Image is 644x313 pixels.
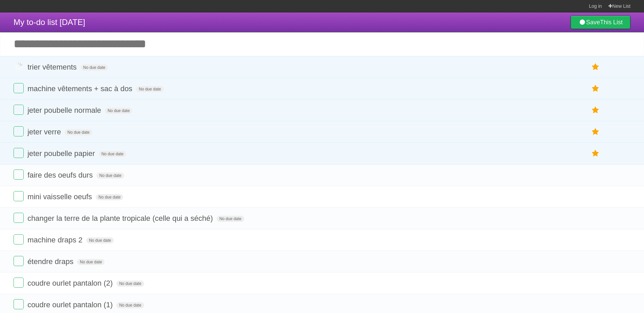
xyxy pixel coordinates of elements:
[86,237,114,243] span: No due date
[14,256,24,266] label: Done
[14,105,24,115] label: Done
[217,216,244,222] span: No due date
[27,106,103,114] span: jeter poubelle normale
[27,279,114,287] span: coudre ourlet pantalon (2)
[96,173,124,179] span: No due date
[14,61,24,72] label: Done
[600,19,623,26] b: This List
[14,191,24,201] label: Done
[27,63,79,71] span: trier vêtements
[14,18,85,27] span: My to-do list [DATE]
[14,299,24,309] label: Done
[14,278,24,288] label: Done
[77,259,105,265] span: No due date
[589,83,602,94] label: Star task
[105,108,132,114] span: No due date
[81,64,108,71] span: No due date
[65,129,92,135] span: No due date
[571,16,630,29] a: SaveThis List
[589,148,602,159] label: Star task
[116,302,144,308] span: No due date
[14,234,24,244] label: Done
[14,169,24,180] label: Done
[14,126,24,136] label: Done
[27,214,215,223] span: changer la terre de la plante tropicale (celle qui a séché)
[589,105,602,116] label: Star task
[14,83,24,93] label: Done
[27,192,94,201] span: mini vaisselle oeufs
[14,213,24,223] label: Done
[27,128,63,136] span: jeter verre
[589,126,602,137] label: Star task
[27,171,94,179] span: faire des oeufs durs
[27,236,84,244] span: machine draps 2
[27,301,114,309] span: coudre ourlet pantalon (1)
[27,149,96,158] span: jeter poubelle papier
[116,281,144,287] span: No due date
[14,148,24,158] label: Done
[589,61,602,73] label: Star task
[96,194,123,200] span: No due date
[136,86,163,92] span: No due date
[99,151,126,157] span: No due date
[27,257,75,266] span: étendre draps
[27,84,134,93] span: machine vêtements + sac à dos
